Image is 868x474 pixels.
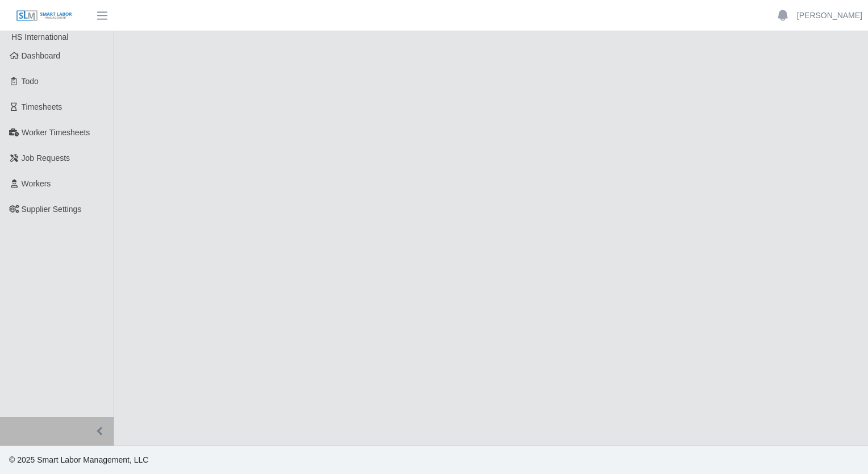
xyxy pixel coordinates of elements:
[22,153,70,163] span: Job Requests
[11,32,68,41] span: HS International
[16,10,73,22] img: SLM Logo
[22,77,39,86] span: Todo
[797,10,862,22] a: [PERSON_NAME]
[22,102,62,111] span: Timesheets
[22,128,90,137] span: Worker Timesheets
[22,205,82,214] span: Supplier Settings
[22,51,61,60] span: Dashboard
[9,455,148,464] span: © 2025 Smart Labor Management, LLC
[22,179,51,188] span: Workers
